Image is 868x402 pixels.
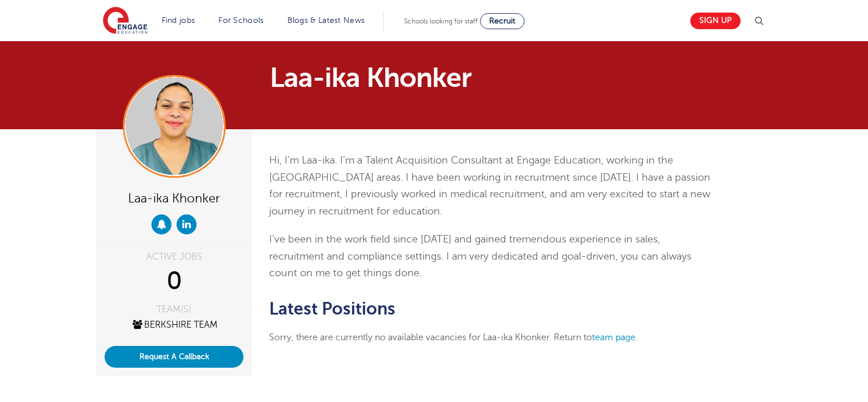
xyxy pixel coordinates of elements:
a: Blogs & Latest News [287,16,365,25]
button: Request A Callback [105,346,243,368]
a: For Schools [218,16,263,25]
span: Recruit [489,17,515,25]
h1: Laa-ika Khonker [270,64,541,91]
div: ACTIVE JOBS [105,252,243,261]
p: Hi, I’m Laa-ika. I’m a Talent Acquisition Consultant at Engage Education, working in the [GEOGRAP... [269,152,714,220]
div: TEAM(S) [105,305,243,314]
a: Recruit [480,13,525,29]
a: Find jobs [162,16,195,25]
a: Berkshire Team [131,320,218,330]
span: Schools looking for staff [404,17,478,25]
h2: Latest Positions [269,299,714,319]
p: Sorry, there are currently no available vacancies for Laa-ika Khonker. Return to . [269,330,714,345]
a: team page [592,332,635,343]
div: Laa-ika Khonker [105,186,243,209]
div: 0 [105,267,243,296]
a: Sign up [690,13,741,29]
img: Engage Education [103,7,147,35]
p: I’ve been in the work field since [DATE] and gained tremendous experience in sales, recruitment a... [269,231,714,282]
